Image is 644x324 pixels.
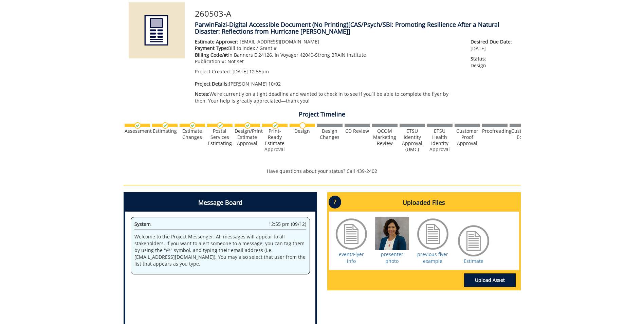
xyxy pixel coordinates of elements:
span: Not set [227,58,244,65]
span: Publication #: [195,58,226,65]
img: checkmark [189,122,196,129]
span: 12:55 pm (09/12) [269,221,306,228]
a: event/Flyer info [339,251,364,264]
div: Estimate Changes [180,128,205,140]
img: checkmark [134,122,141,129]
div: CD Review [345,128,370,134]
div: Design/Print Estimate Approval [235,128,260,146]
div: Proofreading [482,128,508,134]
p: [EMAIL_ADDRESS][DOMAIN_NAME] [195,38,461,45]
div: Estimating [152,128,178,134]
p: Bill to Index / Grant # [195,45,461,52]
h4: Uploaded Files [329,194,519,212]
div: Print-Ready Estimate Approval [262,128,288,152]
p: [DATE] [471,38,515,52]
h3: 260503-A [195,9,516,18]
span: Estimate Approver: [195,38,238,45]
img: checkmark [272,122,278,129]
span: Status: [471,55,515,62]
p: Have questions about your status? Call 439-2402 [124,168,521,175]
div: ETSU Identity Approval (UMC) [400,128,425,152]
span: Desired Due Date: [471,38,515,45]
p: In Banners E 24126. In Voyager 42040-Strong BRAIN Institute [195,52,461,58]
h4: Message Board [125,194,315,212]
div: Customer Proof Approval [455,128,480,146]
div: QCOM Marketing Review [372,128,398,146]
div: Design [290,128,315,134]
span: Payment Type: [195,45,228,51]
a: presenter photo [381,251,403,264]
img: checkmark [217,122,223,129]
img: no [299,122,306,129]
p: We’re currently on a tight deadline and wanted to check in to see if you’ll be able to complete t... [195,91,461,104]
div: ETSU Health Identity Approval [427,128,453,152]
img: Product featured image [129,2,185,58]
span: Notes: [195,91,209,97]
span: [DATE] 12:55pm [233,68,269,75]
div: Assessment [125,128,150,134]
a: previous flyer example [417,251,448,264]
div: Postal Services Estimating [207,128,233,146]
span: Project Details: [195,80,229,87]
div: Design Changes [317,128,343,140]
a: Upload Asset [464,273,516,287]
a: Estimate [464,258,483,264]
p: [PERSON_NAME] 10/02 [195,80,461,87]
span: System [134,221,151,227]
h4: ParwinFaizi-Digital Accessible Document (No Printing) [195,21,516,35]
h4: Project Timeline [124,111,521,118]
div: Customer Edits [510,128,535,140]
p: Design [471,55,515,69]
span: [CAS/Psych/SBI: Promoting Resilience After a Natural Disaster: Reflections from Hurricane [PERSON... [195,20,499,35]
img: checkmark [244,122,251,129]
span: Billing Code/#: [195,52,228,58]
span: Project Created: [195,68,231,75]
p: ? [329,196,341,209]
img: checkmark [162,122,168,129]
p: Welcome to the Project Messenger. All messages will appear to all stakeholders. If you want to al... [134,233,306,267]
